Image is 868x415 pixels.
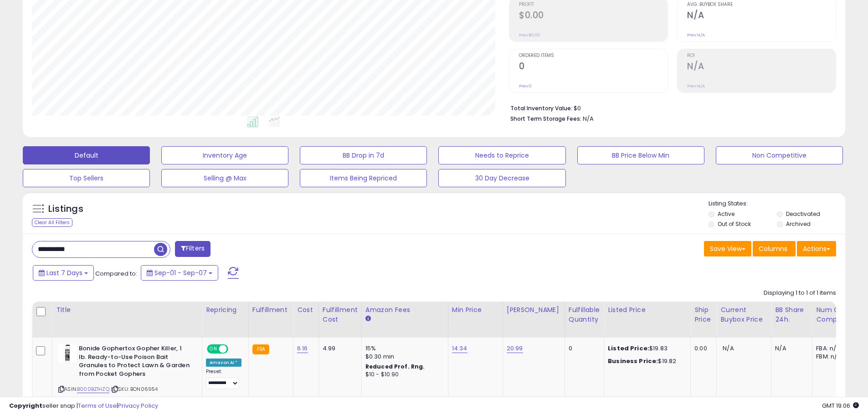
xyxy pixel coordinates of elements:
button: Sep-01 - Sep-07 [141,265,218,281]
div: Fulfillment Cost [323,305,358,324]
b: Bonide Gophertox Gopher Killer, 1 lb. Ready-to-Use Poison Bait Granules to Protect Lawn & Garden ... [79,344,190,380]
div: Fulfillment [252,305,289,315]
div: Min Price [452,305,499,315]
button: Non Competitive [716,146,843,164]
b: Total Inventory Value: [510,104,572,112]
div: Clear All Filters [32,218,72,227]
small: Amazon Fees. [365,315,371,323]
span: Ordered Items [519,53,668,58]
div: Preset: [206,369,241,389]
div: Amazon AI * [206,359,241,367]
div: [PERSON_NAME] [507,305,561,315]
button: 30 Day Decrease [438,169,565,187]
b: Listed Price: [608,344,649,353]
div: N/A [775,344,805,353]
a: Privacy Policy [118,401,158,410]
small: Prev: 0 [519,83,532,89]
button: Default [23,146,150,164]
button: BB Price Below Min [577,146,704,164]
span: Last 7 Days [46,268,82,277]
small: Prev: $0.00 [519,32,540,38]
div: Displaying 1 to 1 of 1 items [764,289,836,297]
button: Inventory Age [161,146,288,164]
button: Top Sellers [23,169,150,187]
div: $10 - $10.90 [365,371,441,379]
h5: Listings [48,203,83,215]
span: N/A [723,344,734,353]
img: 41LpHiztGYL._SL40_.jpg [58,344,77,363]
a: 20.99 [507,344,523,353]
span: Compared to: [95,269,137,278]
h2: 0 [519,61,668,73]
b: Business Price: [608,357,658,365]
div: $19.83 [608,344,683,353]
label: Out of Stock [718,220,751,228]
a: Terms of Use [78,401,117,410]
button: Selling @ Max [161,169,288,187]
div: 0.00 [694,344,709,353]
li: $0 [510,102,829,113]
h2: N/A [687,61,836,73]
label: Archived [786,220,811,228]
h2: N/A [687,10,836,22]
div: 15% [365,344,441,353]
span: OFF [227,345,241,353]
b: Reduced Prof. Rng. [365,363,425,370]
span: Profit [519,2,668,7]
button: Last 7 Days [33,265,94,281]
small: Prev: N/A [687,32,705,38]
div: 0 [569,344,597,353]
span: ROI [687,53,836,58]
div: 4.99 [323,344,354,353]
div: seller snap | | [9,402,158,410]
button: BB Drop in 7d [300,146,427,164]
div: Ship Price [694,305,713,324]
label: Active [718,210,734,218]
button: Filters [175,241,211,257]
small: FBA [252,344,269,354]
strong: Copyright [9,401,42,410]
div: Cost [297,305,315,315]
a: 6.16 [297,344,308,353]
b: Short Term Storage Fees: [510,115,581,123]
button: Actions [797,241,836,256]
span: Columns [759,244,787,253]
div: $0.30 min [365,353,441,361]
span: Avg. Buybox Share [687,2,836,7]
button: Columns [753,241,796,256]
div: $19.82 [608,357,683,365]
button: Needs to Reprice [438,146,565,164]
span: Sep-01 - Sep-07 [154,268,207,277]
div: Listed Price [608,305,687,315]
a: B000BZ1HZQ [77,385,109,393]
div: FBA: n/a [816,344,846,353]
div: Amazon Fees [365,305,444,315]
span: N/A [583,114,594,123]
div: BB Share 24h. [775,305,808,324]
h2: $0.00 [519,10,668,22]
div: Current Buybox Price [720,305,767,324]
button: Save View [704,241,751,256]
a: 14.34 [452,344,467,353]
div: Num of Comp. [816,305,849,324]
small: Prev: N/A [687,83,705,89]
div: Title [56,305,198,315]
div: Fulfillable Quantity [569,305,600,324]
p: Listing States: [709,200,845,208]
div: Repricing [206,305,245,315]
span: | SKU: BON06954 [111,385,158,393]
span: ON [208,345,219,353]
div: FBM: n/a [816,353,846,361]
button: Items Being Repriced [300,169,427,187]
label: Deactivated [786,210,820,218]
span: 2025-09-15 19:06 GMT [822,401,859,410]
